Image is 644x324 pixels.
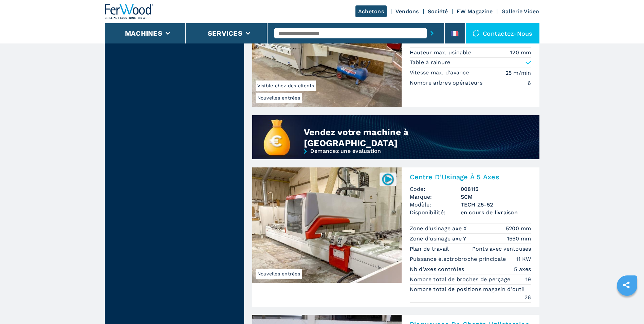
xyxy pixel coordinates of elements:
a: Demandez une évaluation [252,148,539,171]
a: Gallerie Video [501,8,539,15]
a: Société [428,8,448,15]
img: Ferwood [105,4,154,19]
h3: TECH Z5-52 [461,201,531,209]
button: submit-button [427,25,437,41]
em: 19 [526,275,531,283]
span: Nouvelles entrées [256,93,302,103]
span: Visible chez des clients [256,80,316,91]
iframe: Chat [615,293,639,319]
em: 1550 mm [507,235,531,242]
img: Contactez-nous [473,30,479,37]
button: Services [208,29,242,37]
em: 26 [525,293,531,301]
p: Puissance électrobroche principale [410,255,508,263]
em: Ponts avec ventouses [472,245,531,253]
p: Nombre total de broches de perçage [410,276,512,283]
a: FW Magazine [457,8,493,15]
span: Modèle: [410,201,461,209]
button: Machines [125,29,162,37]
em: 120 mm [510,49,531,56]
em: 25 m/min [505,69,531,77]
a: Achetons [355,5,387,17]
img: Centre D'Usinage À 5 Axes SCM TECH Z5-52 [252,167,402,283]
p: Table à rainure [410,59,450,66]
h3: 008115 [461,185,531,193]
em: 11 KW [516,255,531,263]
p: Zone d'usinage axe X [410,225,469,232]
a: Vendons [395,8,419,15]
div: Vendez votre machine à [GEOGRAPHIC_DATA] [304,127,492,148]
p: Hauteur max. usinable [410,49,473,56]
a: Centre D'Usinage À 5 Axes SCM TECH Z5-52Nouvelles entrées008115Centre D'Usinage À 5 AxesCode:0081... [252,167,539,306]
h3: SCM [461,193,531,201]
span: Marque: [410,193,461,201]
p: Vitesse max. d'avance [410,69,471,76]
p: Zone d'usinage axe Y [410,235,468,242]
span: Nouvelles entrées [256,269,302,279]
span: Disponibilité: [410,209,461,216]
p: Nombre total de positions magasin d'outil [410,286,527,293]
span: en cours de livraison [461,209,531,216]
img: 008115 [381,173,394,186]
p: Nombre arbres opérateurs [410,79,484,87]
em: 5200 mm [506,224,531,232]
em: 6 [528,79,531,87]
h2: Centre D'Usinage À 5 Axes [410,173,531,181]
a: sharethis [618,276,635,293]
p: Nb d'axes contrôlés [410,266,466,273]
p: Plan de travail [410,245,451,253]
div: Contactez-nous [466,23,539,43]
span: Code: [410,185,461,193]
em: 5 axes [514,265,531,273]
